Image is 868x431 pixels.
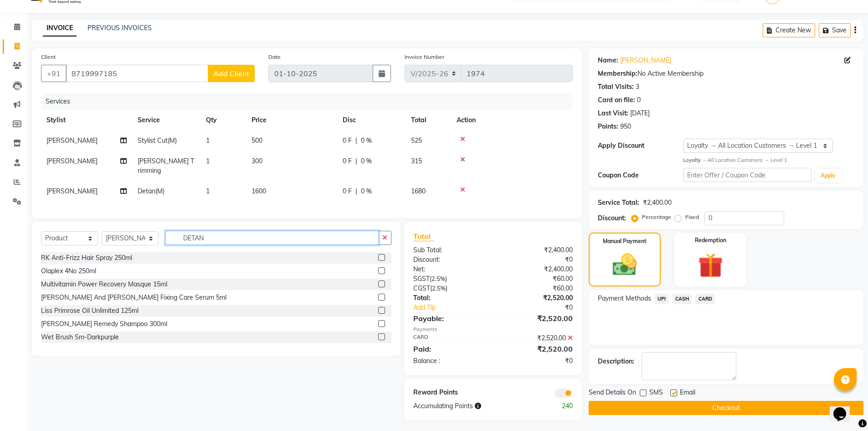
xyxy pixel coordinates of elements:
div: CARD [406,333,493,343]
div: 950 [620,122,631,131]
div: Payable: [406,313,493,324]
span: [PERSON_NAME] [46,136,98,145]
div: ₹0 [508,303,580,312]
span: | [355,187,357,196]
input: Search by Name/Mobile/Email/Code [66,65,208,82]
span: [PERSON_NAME] [46,187,98,195]
input: Enter Offer / Coupon Code [683,168,812,182]
label: Manual Payment [603,237,647,245]
button: +91 [41,65,67,82]
div: ( ) [406,274,493,284]
div: Services [42,93,580,110]
span: [PERSON_NAME] Trimming [138,157,194,175]
div: Total Visits: [598,82,634,92]
div: Membership: [598,69,637,78]
span: SMS [649,388,663,399]
div: ₹60.00 [493,274,580,284]
label: Invoice Number [405,53,444,61]
a: INVOICE [43,20,77,36]
div: [PERSON_NAME] Remedy Shampoo 300ml [41,319,167,329]
span: 2.5% [431,275,445,282]
div: Coupon Code [598,171,683,180]
div: 3 [636,82,639,92]
span: 300 [252,157,262,165]
span: 1680 [411,187,426,195]
th: Disc [337,110,406,130]
span: 1 [206,157,210,165]
div: Name: [598,56,618,65]
div: Accumulating Points [406,401,536,411]
span: 0 % [361,187,372,196]
div: Reward Points [406,388,493,398]
div: Net: [406,265,493,274]
div: Apply Discount [598,141,683,151]
div: Total: [406,293,493,303]
img: _gift.svg [690,250,731,281]
div: All Location Customers → Level 1 [683,156,854,164]
div: Multivitamin Power Recovery Masque 15ml [41,280,167,289]
div: Liss Primrose Oil Unlimited 125ml [41,306,139,316]
span: 0 % [361,136,372,145]
label: Client [41,53,56,61]
div: Service Total: [598,198,639,208]
th: Action [451,110,573,130]
span: 500 [252,136,262,145]
div: Paid: [406,343,493,354]
span: Total [413,232,434,241]
span: 1 [206,187,210,195]
div: Balance : [406,356,493,366]
div: 0 [637,95,641,105]
span: | [355,136,357,145]
span: Send Details On [589,388,636,399]
div: [DATE] [630,109,650,118]
div: Card on file: [598,95,635,105]
div: No Active Membership [598,69,854,78]
th: Service [132,110,200,130]
label: Date [268,53,281,61]
th: Price [246,110,337,130]
div: Sub Total: [406,245,493,255]
a: PREVIOUS INVOICES [87,24,152,32]
th: Qty [200,110,246,130]
div: ₹2,520.00 [493,313,580,324]
div: RK Anti-Frizz Hair Spray 250ml [41,253,132,263]
div: Last Visit: [598,109,628,118]
span: 1 [206,136,210,145]
button: Apply [815,169,841,182]
button: Save [819,23,851,37]
button: Create New [763,23,815,37]
span: Stylist Cut(M) [138,136,177,145]
span: CASH [672,294,692,304]
span: Add Client [213,69,249,78]
span: 1600 [252,187,266,195]
div: Points: [598,122,618,131]
div: ₹2,400.00 [493,265,580,274]
div: Olaplex 4No 250ml [41,266,96,276]
label: Redemption [695,236,726,244]
div: ₹0 [493,356,580,366]
div: ₹60.00 [493,284,580,293]
div: Description: [598,357,634,366]
div: ₹2,520.00 [493,333,580,343]
div: Wet Brush Sm-Darkpurple [41,332,119,342]
img: _cash.svg [605,251,644,279]
strong: Loyalty → [683,157,707,163]
span: 315 [411,157,422,165]
input: Search or Scan [165,231,379,245]
span: CARD [695,294,715,304]
div: [PERSON_NAME] And [PERSON_NAME] Fixing Care Serum 5ml [41,293,226,302]
label: Percentage [642,213,671,221]
div: Discount: [598,213,626,223]
iframe: chat widget [830,395,859,422]
th: Stylist [41,110,132,130]
span: [PERSON_NAME] [46,157,98,165]
div: Discount: [406,255,493,265]
th: Total [406,110,451,130]
div: ₹2,520.00 [493,293,580,303]
span: 0 F [343,156,352,166]
a: [PERSON_NAME] [620,56,671,65]
span: 0 F [343,136,352,145]
div: ₹2,520.00 [493,343,580,354]
span: CGST [413,284,430,292]
span: | [355,156,357,166]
